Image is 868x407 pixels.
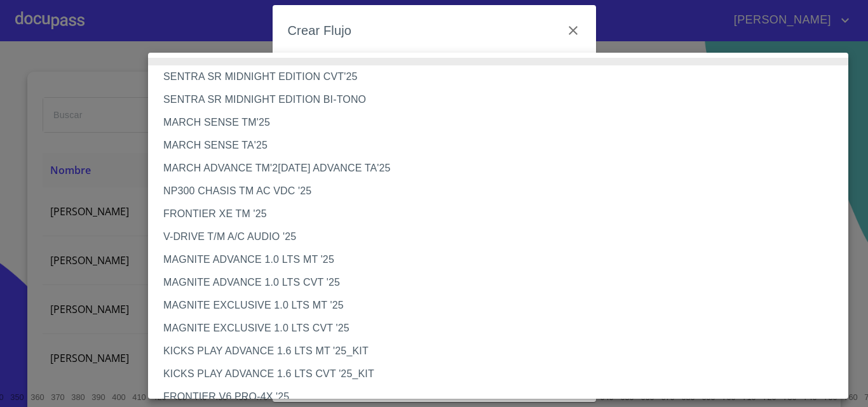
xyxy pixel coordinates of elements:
li: MAGNITE EXCLUSIVE 1.0 LTS MT '25 [148,294,858,317]
li: SENTRA SR MIDNIGHT EDITION CVT'25 [148,65,858,88]
li: KICKS PLAY ADVANCE 1.6 LTS MT '25_KIT [148,340,858,363]
li: MAGNITE ADVANCE 1.0 LTS CVT '25 [148,271,858,294]
li: NP300 CHASIS TM AC VDC '25 [148,180,858,203]
li: MAGNITE EXCLUSIVE 1.0 LTS CVT '25 [148,317,858,340]
li: KICKS PLAY ADVANCE 1.6 LTS CVT '25_KIT [148,363,858,385]
li: MAGNITE ADVANCE 1.0 LTS MT '25 [148,248,858,271]
li: MARCH SENSE TM'25 [148,111,858,134]
li: SENTRA SR MIDNIGHT EDITION BI-TONO [148,88,858,111]
li: FRONTIER XE TM '25 [148,203,858,225]
li: MARCH ADVANCE TM'2[DATE] ADVANCE TA'25 [148,157,858,180]
li: MARCH SENSE TA'25 [148,134,858,157]
li: V-DRIVE T/M A/C AUDIO '25 [148,225,858,248]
